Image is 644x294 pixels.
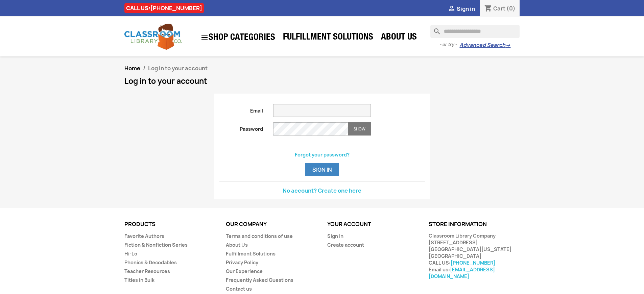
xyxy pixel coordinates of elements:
a: SHOP CATEGORIES [197,30,279,45]
a: Contact us [226,286,252,292]
span: (0) [506,5,516,12]
label: Password [214,122,268,132]
span: → [505,42,510,49]
h1: Log in to your account [124,77,520,85]
input: Search [430,25,520,38]
a: No account? Create one here [283,187,361,194]
a: Phonics & Decodables [124,259,177,266]
div: CALL US: [124,3,204,13]
i: search [430,25,438,33]
i: shopping_cart [484,5,492,13]
a: Titles in Bulk [124,277,154,283]
a: Hi-Lo [124,250,137,257]
button: Sign in [305,163,339,176]
img: Classroom Library Company [124,24,182,50]
i:  [200,33,209,42]
i:  [448,5,456,13]
a: Favorite Authors [124,233,164,239]
a: Your account [327,220,371,228]
a: Sign in [327,233,343,239]
a: Forgot your password? [295,151,350,158]
a: [PHONE_NUMBER] [451,260,495,266]
p: Our company [226,221,317,227]
p: Products [124,221,216,227]
a: Privacy Policy [226,259,258,266]
button: Show [348,122,371,136]
a: Fulfillment Solutions [280,31,377,45]
input: Password input [273,122,348,136]
a:  Sign in [448,5,475,13]
a: Teacher Resources [124,268,170,274]
span: Sign in [457,5,475,13]
a: Fulfillment Solutions [226,250,276,257]
a: About Us [378,31,420,45]
span: - or try - [439,41,459,48]
a: Fiction & Nonfiction Series [124,242,188,248]
label: Email [214,104,268,114]
div: Classroom Library Company [STREET_ADDRESS] [GEOGRAPHIC_DATA][US_STATE] [GEOGRAPHIC_DATA] CALL US:... [429,232,520,280]
p: Store information [429,221,520,227]
a: Create account [327,242,364,248]
a: [EMAIL_ADDRESS][DOMAIN_NAME] [429,266,495,279]
a: Advanced Search→ [459,42,510,49]
a: Frequently Asked Questions [226,277,293,283]
span: Cart [493,5,505,12]
a: [PHONE_NUMBER] [150,4,202,12]
a: Our Experience [226,268,263,274]
a: Terms and conditions of use [226,233,293,239]
span: Log in to your account [148,65,208,72]
a: About Us [226,242,248,248]
a: Home [124,65,140,72]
